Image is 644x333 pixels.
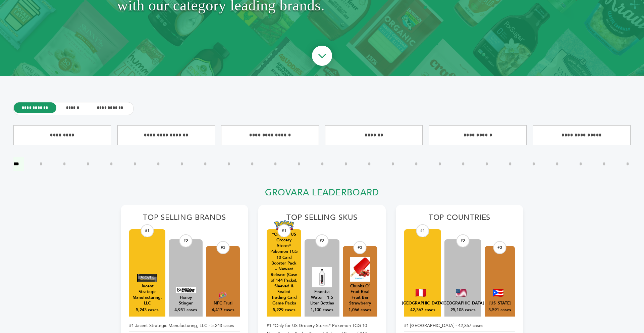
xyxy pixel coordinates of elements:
[404,213,515,226] h2: Top Countries
[273,307,296,313] div: 5,229 cases
[121,187,523,202] h2: Grovara Leaderboard
[311,307,333,313] div: 1,100 cases
[216,241,229,254] div: #3
[129,213,240,226] h2: Top Selling Brands
[172,295,199,306] div: Honey Stinger
[489,300,511,306] div: Puerto Rico
[308,289,336,306] div: Essentia Water - 1.5 Liter Bottles
[315,234,328,247] div: #2
[132,283,162,306] div: Jacent Strategic Manufacturing, LLC
[350,257,370,282] img: Chunks O' Fruit Real Fruit Bar Strawberry
[402,300,443,306] div: Peru
[450,307,476,313] div: 25,108 cases
[493,289,503,297] img: Puerto Rico Flag
[354,241,367,254] div: #3
[410,307,435,313] div: 42,367 cases
[348,307,371,313] div: 1,066 cases
[416,289,426,297] img: Peru Flag
[213,291,233,299] img: NFC Fruti
[404,320,515,332] li: #1 [GEOGRAPHIC_DATA] - 42,367 cases
[212,307,234,313] div: 4,417 cases
[141,224,154,237] div: #1
[267,213,377,226] h2: Top Selling SKUs
[179,234,192,247] div: #2
[277,224,290,237] div: #1
[214,300,232,306] div: NFC Fruti
[442,300,484,306] div: United States
[174,307,197,313] div: 4,951 cases
[488,307,511,313] div: 3,591 cases
[304,39,340,75] img: ourBrandsHeroArrow.png
[493,241,506,254] div: #3
[176,287,196,293] img: Honey Stinger
[416,224,429,237] div: #1
[137,274,157,282] img: Jacent Strategic Manufacturing, LLC
[274,220,294,230] img: *Only for US Grocery Stores* Pokemon TCG 10 Card Booster Pack – Newest Release (Case of 144 Packs...
[270,232,298,306] div: *Only for US Grocery Stores* Pokemon TCG 10 Card Booster Pack – Newest Release (Case of 144 Packs...
[456,289,467,297] img: United States Flag
[129,320,240,332] li: #1 Jacent Strategic Manufacturing, LLC - 5,243 cases
[136,307,159,313] div: 5,243 cases
[346,283,374,306] div: Chunks O' Fruit Real Fruit Bar Strawberry
[457,234,470,247] div: #2
[312,267,332,287] img: Essentia Water - 1.5 Liter Bottles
